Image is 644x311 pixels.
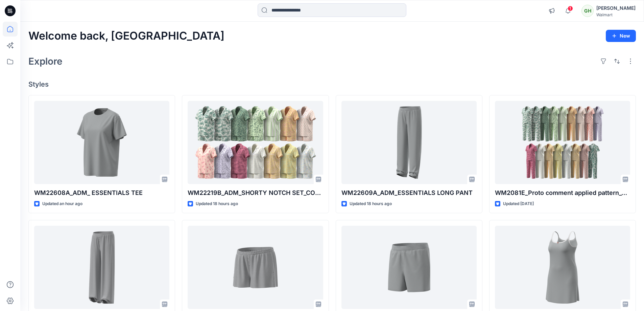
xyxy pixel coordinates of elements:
a: WM22219B_ADM_SHORTY NOTCH SET_COLORWAY [188,101,323,184]
p: WM22609A_ADM_ESSENTIALS LONG PANT [341,188,477,198]
a: WM22609A_ADM_ESSENTIALS LONG PANT [341,101,477,184]
h2: Explore [28,56,63,67]
a: WM22610A_ADM_ESSENTIALS SHORT [341,226,477,309]
p: Updated 18 hours ago [196,200,238,207]
h2: Welcome back, [GEOGRAPHIC_DATA] [28,30,224,42]
button: New [606,30,636,42]
p: Updated 18 hours ago [350,200,392,207]
p: WM22219B_ADM_SHORTY NOTCH SET_COLORWAY [188,188,323,198]
a: WM32604_ADM_POINTELLE SHORT CHEMISE [495,226,630,309]
a: WM2081E_Proto comment applied pattern_COLORWAY [495,101,630,184]
p: Updated [DATE] [503,200,534,207]
span: 1 [568,6,573,11]
div: GH [581,5,594,17]
a: WM22625_ADM_ ESSENTIALS SHORT [188,226,323,309]
h4: Styles [28,80,636,88]
div: Walmart [596,12,636,17]
p: WM22608A_ADM_ ESSENTIALS TEE [34,188,169,198]
p: Updated an hour ago [42,200,82,207]
a: WM22608A_ADM_ ESSENTIALS TEE [34,101,169,184]
a: WM22624_ADM_ESSENTIALS LONG PANT [34,226,169,309]
p: WM2081E_Proto comment applied pattern_COLORWAY [495,188,630,198]
div: [PERSON_NAME] [596,4,636,12]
